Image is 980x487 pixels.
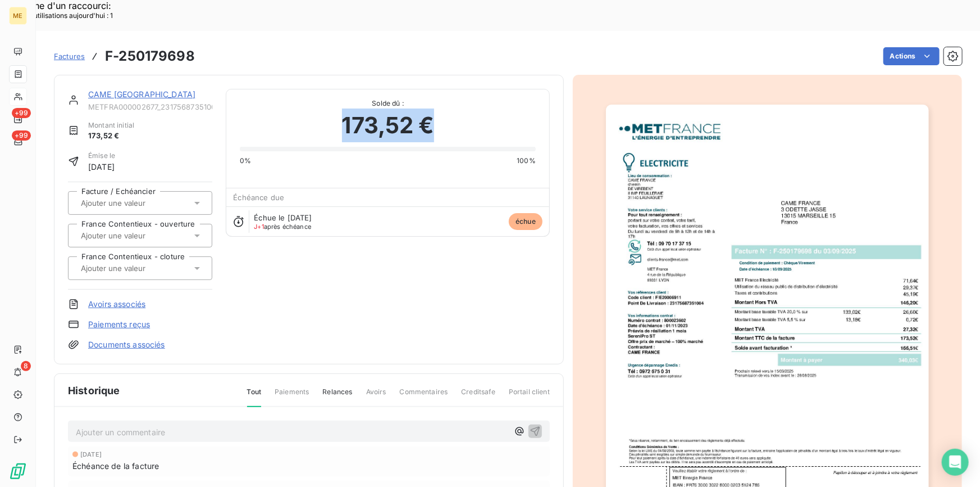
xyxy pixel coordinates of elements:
h3: F-250179698 [105,46,195,66]
span: Commentaires [400,387,448,406]
span: 173,52 € [88,130,134,142]
span: Paiements [275,387,309,406]
span: [DATE] [88,161,115,173]
span: après échéance [254,223,311,230]
span: METFRA000002677_23175687351004-CA1 [88,102,212,111]
span: [DATE] [80,451,102,458]
span: Portail client [509,387,550,406]
img: Logo LeanPay [9,462,27,480]
a: CAME [GEOGRAPHIC_DATA] [88,89,195,99]
span: Échéance de la facture [72,460,159,472]
a: Paiements reçus [88,319,150,330]
a: Factures [54,51,85,62]
span: Avoirs [366,387,386,406]
span: 0% [240,156,251,166]
span: Historique [68,383,120,398]
span: échue [509,213,543,230]
a: Avoirs associés [88,299,145,310]
span: Creditsafe [461,387,495,406]
span: Tout [247,387,262,407]
div: Open Intercom Messenger [942,449,969,476]
span: J+1 [254,223,263,231]
span: Échéance due [233,193,284,202]
input: Ajouter une valeur [80,231,193,241]
span: +99 [12,108,31,118]
input: Ajouter une valeur [80,263,193,273]
span: Échue le [DATE] [254,213,312,222]
span: 100% [517,156,536,166]
span: +99 [12,130,31,141]
span: Relances [322,387,352,406]
span: Factures [54,52,85,61]
span: Solde dû : [240,98,536,109]
input: Ajouter une valeur [80,198,193,208]
span: Montant initial [88,120,134,130]
button: Actions [883,47,940,65]
span: 173,52 € [342,109,434,142]
span: Émise le [88,151,115,161]
span: 8 [21,361,31,371]
a: Documents associés [88,339,165,350]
